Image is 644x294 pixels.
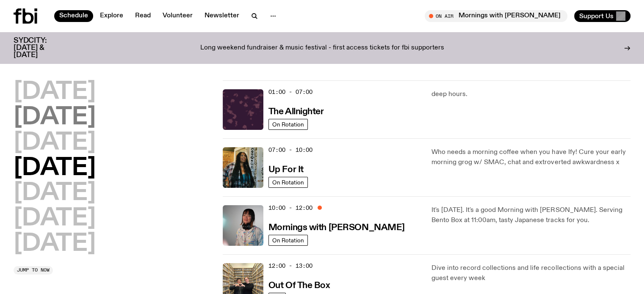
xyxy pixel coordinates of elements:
a: Volunteer [158,10,198,22]
a: The Allnighter [268,106,324,116]
button: Support Us [574,10,630,22]
img: Kana Frazer is smiling at the camera with her head tilted slightly to her left. She wears big bla... [223,205,263,246]
h3: Mornings with [PERSON_NAME] [268,223,405,232]
button: [DATE] [14,232,96,256]
p: Dive into record collections and life recollections with a special guest every week [431,263,630,283]
p: deep hours. [431,89,630,99]
button: [DATE] [14,106,96,129]
img: Ify - a Brown Skin girl with black braided twists, looking up to the side with her tongue stickin... [223,147,263,188]
span: Jump to now [17,268,50,272]
p: Long weekend fundraiser & music festival - first access tickets for fbi supporters [200,44,444,52]
button: [DATE] [14,207,96,231]
a: On Rotation [268,177,308,188]
a: On Rotation [268,235,308,246]
span: 01:00 - 07:00 [268,88,312,96]
a: Schedule [54,10,93,22]
span: 12:00 - 13:00 [268,262,312,270]
a: Read [130,10,156,22]
span: On Rotation [272,237,304,243]
span: On Rotation [272,179,304,185]
button: Jump to now [14,266,53,275]
h3: The Allnighter [268,107,324,116]
button: [DATE] [14,80,96,104]
a: Up For It [268,164,304,174]
button: [DATE] [14,157,96,180]
button: [DATE] [14,181,96,205]
a: Explore [95,10,128,22]
a: Newsletter [199,10,244,22]
p: It's [DATE]. It's a good Morning with [PERSON_NAME]. Serving Bento Box at 11:00am, tasty Japanese... [431,205,630,225]
h3: Up For It [268,165,304,174]
p: Who needs a morning coffee when you have Ify! Cure your early morning grog w/ SMAC, chat and extr... [431,147,630,168]
span: 07:00 - 10:00 [268,146,312,154]
a: Out Of The Box [268,280,330,290]
button: [DATE] [14,131,96,155]
h3: Out Of The Box [268,281,330,290]
span: On Rotation [272,121,304,127]
h3: SYDCITY: [DATE] & [DATE] [14,37,68,59]
a: Mornings with [PERSON_NAME] [268,222,405,232]
a: On Rotation [268,119,308,130]
span: Support Us [579,12,614,20]
span: 10:00 - 12:00 [268,204,312,212]
button: On AirMornings with [PERSON_NAME] [425,10,567,22]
